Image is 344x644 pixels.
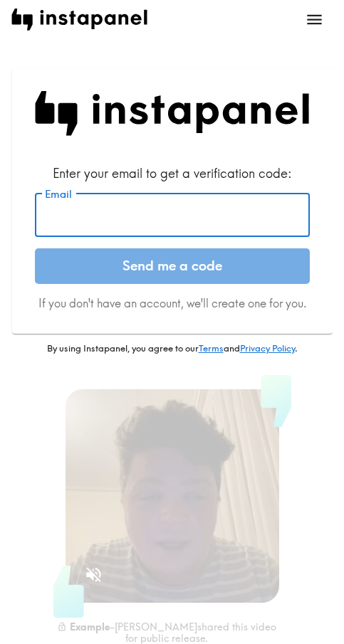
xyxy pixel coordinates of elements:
img: instapanel [11,9,147,31]
button: open menu [296,1,333,38]
b: Example [70,620,110,633]
p: By using Instapanel, you agree to our and . [12,342,333,355]
img: Instapanel [35,91,310,136]
p: If you don't have an account, we'll create one for you. [35,295,310,311]
div: Enter your email to get a verification code: [35,164,310,182]
button: Send me a code [35,248,310,284]
button: Sound is off [78,559,109,590]
label: Email [45,186,72,202]
a: Terms [199,342,224,354]
a: Privacy Policy [240,342,295,354]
